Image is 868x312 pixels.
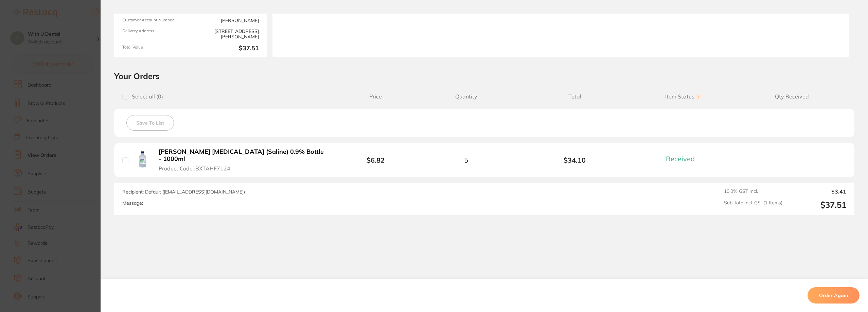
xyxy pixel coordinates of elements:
button: Order Again [808,287,860,304]
span: Product Code: BXTAHF7124 [159,165,230,171]
span: Received [666,154,695,163]
span: Price [339,93,412,100]
button: [PERSON_NAME] [MEDICAL_DATA] (Saline) 0.9% Bottle - 1000ml Product Code: BXTAHF7124 [157,148,329,172]
span: Item Status [629,93,738,100]
span: [STREET_ADDRESS][PERSON_NAME] [193,29,259,39]
button: Received [664,154,703,163]
span: Recipient: Default ( [EMAIL_ADDRESS][DOMAIN_NAME] ) [122,189,245,195]
span: Delivery Address [122,29,188,39]
button: Save To List [126,115,174,131]
b: $34.10 [520,156,629,164]
span: 10.0 % GST Incl. [724,188,782,195]
b: $6.82 [367,156,385,164]
span: Total Value [122,45,188,52]
span: Select all ( 0 ) [128,93,163,100]
img: Baxter Sodium Chloride (Saline) 0.9% Bottle - 1000ml [134,150,152,168]
h2: Your Orders [114,71,854,81]
span: Quantity [412,93,520,100]
span: [PERSON_NAME] [193,18,259,23]
span: Customer Account Number [122,18,188,23]
label: Message: [122,200,143,206]
b: $37.51 [193,45,259,52]
output: $3.41 [788,188,846,195]
span: 5 [464,156,468,164]
output: $37.51 [788,200,846,210]
b: [PERSON_NAME] [MEDICAL_DATA] (Saline) 0.9% Bottle - 1000ml [159,148,327,162]
span: Sub Total Incl. GST ( 1 Items) [724,200,782,210]
span: Qty Received [738,93,846,100]
span: Total [520,93,629,100]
